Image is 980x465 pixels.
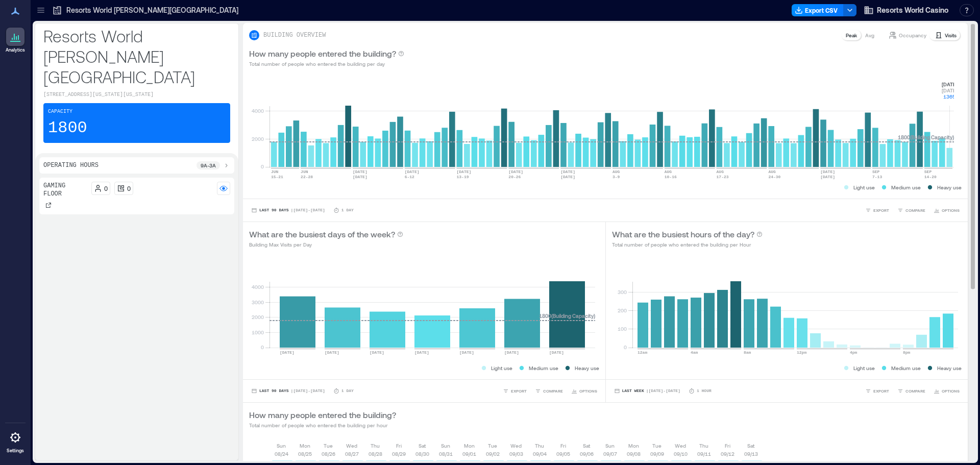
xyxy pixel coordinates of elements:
text: 8am [744,350,751,355]
button: Export CSV [792,4,844,16]
button: EXPORT [863,386,891,396]
text: [DATE] [504,350,519,355]
p: How many people entered the building? [249,47,396,60]
p: Tue [324,442,333,450]
p: 09/01 [462,450,476,458]
p: 0 [104,184,108,192]
p: 09/06 [580,450,594,458]
text: 22-28 [301,175,313,179]
text: 4pm [850,350,857,355]
p: Heavy use [937,364,962,372]
text: 20-26 [508,175,521,179]
p: How many people entered the building? [249,409,396,421]
span: EXPORT [511,388,527,394]
p: Mon [300,442,310,450]
tspan: 0 [261,163,264,169]
text: [DATE] [508,169,523,174]
tspan: 3000 [252,299,264,305]
text: SEP [924,169,932,174]
button: COMPARE [895,205,927,215]
p: Settings [7,448,24,454]
p: Wed [510,442,522,450]
p: Analytics [6,47,25,53]
text: 14-20 [924,175,937,179]
tspan: 4000 [252,284,264,290]
p: Light use [491,364,512,372]
button: OPTIONS [569,386,599,396]
p: 08/29 [392,450,406,458]
text: 6-12 [405,175,414,179]
p: Total number of people who entered the building per Hour [612,240,763,249]
text: [DATE] [353,175,367,179]
text: [DATE] [325,350,339,355]
text: SEP [872,169,880,174]
p: Mon [628,442,639,450]
p: 09/12 [721,450,734,458]
text: [DATE] [560,169,575,174]
p: 09/07 [603,450,617,458]
p: 1 Hour [697,388,712,394]
p: Sun [441,442,450,450]
p: Thu [535,442,544,450]
tspan: 200 [617,307,626,313]
button: EXPORT [501,386,529,396]
button: Last 90 Days |[DATE]-[DATE] [249,205,327,215]
text: [DATE] [280,350,295,355]
p: 08/25 [298,450,312,458]
p: Occupancy [899,31,926,39]
p: Medium use [529,364,558,372]
p: 09/09 [650,450,664,458]
text: [DATE] [457,169,472,174]
p: Thu [699,442,708,450]
text: [DATE] [370,350,384,355]
p: Visits [945,31,957,39]
button: OPTIONS [932,386,962,396]
p: 08/27 [345,450,359,458]
text: AUG [612,169,620,174]
tspan: 0 [623,344,626,350]
button: Resorts World Casino [861,2,951,18]
text: 10-16 [665,175,677,179]
text: 17-23 [717,175,729,179]
p: 09/10 [674,450,688,458]
p: Heavy use [937,183,962,191]
p: Wed [675,442,686,450]
text: AUG [717,169,724,174]
a: Analytics [3,25,28,56]
text: 3-9 [612,175,620,179]
p: What are the busiest hours of the day? [612,228,754,240]
tspan: 4000 [252,108,264,114]
p: Sat [747,442,754,450]
p: Total number of people who entered the building per hour [249,421,396,429]
p: Building Max Visits per Day [249,240,403,249]
span: Resorts World Casino [877,5,948,15]
p: Heavy use [575,364,599,372]
p: Resorts World [PERSON_NAME][GEOGRAPHIC_DATA] [43,26,230,87]
p: Total number of people who entered the building per day [249,60,404,68]
text: JUN [301,169,308,174]
p: Light use [853,364,875,372]
text: 8pm [903,350,911,355]
p: 09/05 [556,450,570,458]
span: OPTIONS [579,388,597,394]
span: OPTIONS [942,207,960,213]
tspan: 2000 [252,314,264,320]
p: Medium use [891,183,921,191]
p: BUILDING OVERVIEW [263,31,326,39]
text: [DATE] [414,350,429,355]
p: Fri [725,442,730,450]
span: EXPORT [873,388,889,394]
span: COMPARE [905,207,925,213]
p: Resorts World [PERSON_NAME][GEOGRAPHIC_DATA] [66,5,238,15]
text: [DATE] [820,175,835,179]
p: 09/02 [486,450,500,458]
span: EXPORT [873,207,889,213]
p: Light use [853,183,875,191]
p: Sat [419,442,426,450]
text: AUG [768,169,776,174]
text: [DATE] [549,350,564,355]
text: 15-21 [271,175,283,179]
p: 09/11 [697,450,711,458]
p: Capacity [48,108,72,116]
tspan: 100 [617,326,626,332]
